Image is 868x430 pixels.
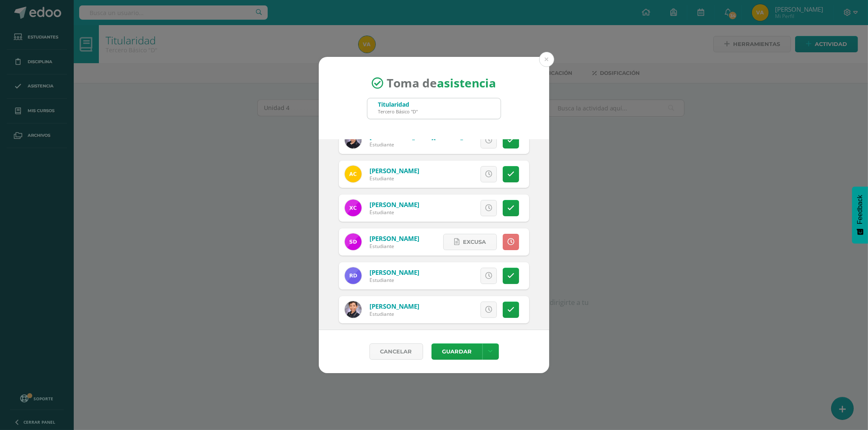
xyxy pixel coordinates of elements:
[345,301,362,318] img: c728c9f181685bd641a51dfc1bec42be.png
[369,302,419,310] a: [PERSON_NAME]
[369,234,419,243] a: [PERSON_NAME]
[369,276,419,284] div: Estudiante
[345,233,362,250] img: d749ef57fc599b42290e285926f5b69f.png
[539,52,554,67] button: Close (Esc)
[369,310,419,317] div: Estudiante
[369,243,419,250] div: Estudiante
[387,75,496,91] span: Toma de
[345,166,362,182] img: cf8bd267d8468807c106e1fb83fc570e.png
[369,343,423,360] a: Cancelar
[431,343,483,360] button: Guardar
[369,141,470,148] div: Estudiante
[443,234,497,250] a: Excusa
[437,75,496,91] strong: asistencia
[345,132,362,148] img: 853cb1788cc2588d319d72cdc1adae18.png
[378,100,418,108] div: Titularidad
[463,234,486,250] span: Excusa
[369,200,419,209] a: [PERSON_NAME]
[369,268,419,276] a: [PERSON_NAME]
[345,267,362,284] img: 74038e95f6533722ecbfa755c3ba0c55.png
[378,108,418,115] div: Tercero Básico "D"
[345,200,362,216] img: e39759f4131122696cdb65be69366f08.png
[367,98,501,119] input: Busca un grado o sección aquí...
[856,195,864,224] span: Feedback
[369,175,419,182] div: Estudiante
[369,166,419,175] a: [PERSON_NAME]
[369,209,419,216] div: Estudiante
[852,187,868,243] button: Feedback - Mostrar encuesta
